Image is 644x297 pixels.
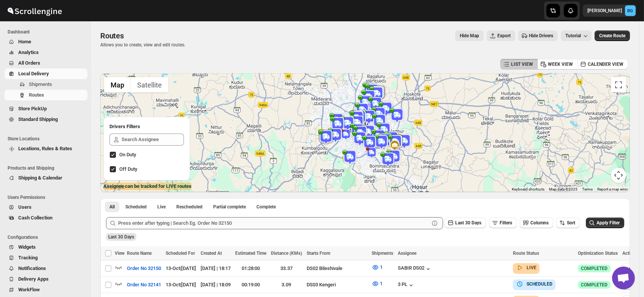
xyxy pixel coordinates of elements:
div: DS02 Bileshivale [307,265,367,272]
span: Route Status [513,251,539,256]
span: Last 30 Days [108,234,134,240]
span: Off Duty [119,166,137,172]
span: Distance (KMs) [271,251,302,256]
span: Store Locations [8,136,87,142]
button: Cash Collection [5,213,87,223]
div: 3.09 [271,281,302,289]
div: [DATE] | 18:09 [201,281,231,289]
button: Show street map [104,77,131,92]
span: Order No 32141 [127,281,161,289]
input: Press enter after typing | Search Eg. Order No 32150 [118,217,429,229]
a: Open this area in Google Maps (opens a new window) [102,182,127,192]
span: LIST VIEW [511,61,533,67]
b: SCHEDULED [527,281,552,287]
span: WEEK VIEW [548,61,573,67]
button: WorkFlow [5,284,87,295]
span: Routes [29,92,44,98]
span: Export [497,33,511,39]
button: Tracking [5,253,87,263]
span: Widgets [18,244,36,250]
button: CALENDER VIEW [577,59,628,70]
b: LIVE [527,265,536,270]
div: DS03 Kengeri [307,281,367,289]
span: Tutorial [565,33,581,39]
span: Action [622,251,636,256]
span: 13-Oct | [DATE] [166,282,196,287]
span: COMPLETED [581,282,608,288]
span: Store PickUp [18,106,47,111]
span: Starts From [307,251,330,256]
img: Google [102,182,127,192]
button: Shipping & Calendar [5,173,87,183]
span: Delivery Apps [18,276,49,282]
span: Home [18,39,31,44]
span: Users [18,204,32,210]
span: Hide Map [460,33,479,39]
input: Search Assignee [122,133,184,146]
span: Live [157,204,166,210]
span: Shipments [29,81,52,87]
button: Columns [520,218,553,228]
div: 01:28:00 [235,265,266,272]
span: Order No 32150 [127,265,161,272]
span: CALENDER VIEW [588,61,623,67]
button: Routes [5,90,87,100]
span: Map data ©2025 [549,187,578,191]
span: Last 30 Days [455,220,481,226]
span: 1 [380,264,383,270]
a: Report a map error [597,187,628,191]
button: Locations, Rules & Rates [5,143,87,154]
span: Shipments [372,251,393,256]
label: Assignee can be tracked for LIVE routes [103,183,191,190]
span: Sort [567,220,575,226]
button: Order No 32150 [122,262,166,275]
span: Standard Shipping [18,116,58,122]
div: Open chat [612,267,635,289]
h2: Drivers Filters [109,123,184,130]
span: Create Route [599,33,625,39]
span: On Duty [119,152,136,157]
button: Map camera controls [611,168,626,183]
span: All [109,204,115,210]
text: BG [628,8,633,13]
span: Tracking [18,255,38,260]
button: Sort [556,218,580,228]
span: Configurations [8,234,87,240]
span: Dashboard [8,29,87,35]
button: LIVE [516,264,536,272]
span: COMPLETED [581,265,608,272]
span: Shipping & Calendar [18,175,62,181]
button: Tutorial [561,30,592,41]
span: View [115,251,125,256]
span: Rescheduled [176,204,203,210]
button: All routes [105,202,119,212]
span: Assignee [398,251,416,256]
div: 00:19:00 [235,281,266,289]
button: Analytics [5,47,87,58]
button: Toggle fullscreen view [611,77,626,92]
button: Create Route [595,30,630,41]
span: Local Delivery [18,71,49,76]
span: 1 [380,281,383,286]
button: Show satellite imagery [131,77,168,92]
span: Scheduled For [166,251,195,256]
span: Products and Shipping [8,165,87,171]
button: SABIR DS02 [398,265,432,273]
button: LIST VIEW [500,59,538,70]
span: Filters [500,220,512,226]
button: Map action label [455,30,484,41]
span: Estimated Time [235,251,266,256]
button: SCHEDULED [516,280,552,288]
button: Apply Filter [586,218,624,228]
button: Hide Drivers [518,30,558,41]
span: Columns [530,220,549,226]
button: Widgets [5,242,87,253]
button: Home [5,37,87,47]
div: 3 PL [398,281,415,289]
span: WorkFlow [18,287,40,292]
button: Shipments [5,79,87,90]
span: Notifications [18,265,46,271]
button: All Orders [5,58,87,68]
button: User menu [583,5,636,17]
button: 1 [367,261,387,273]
